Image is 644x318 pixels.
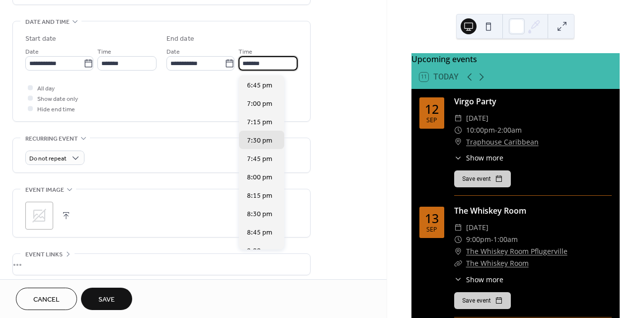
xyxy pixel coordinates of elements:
[25,134,78,144] span: Recurring event
[33,295,60,305] span: Cancel
[454,112,462,124] div: ​
[454,274,503,285] button: ​Show more
[25,202,53,230] div: ;
[247,136,272,146] span: 7:30 pm
[454,222,462,234] div: ​
[426,117,437,124] div: Sep
[454,234,462,245] div: ​
[454,170,511,187] button: Save event
[426,227,437,233] div: Sep
[247,154,272,164] span: 7:45 pm
[25,185,64,195] span: Event image
[166,34,194,44] div: End date
[454,245,462,257] div: ​
[454,124,462,136] div: ​
[98,295,115,305] span: Save
[466,112,488,124] span: [DATE]
[25,34,56,44] div: Start date
[466,234,491,245] span: 9:00pm
[13,254,310,275] div: •••
[37,104,75,115] span: Hide end time
[247,80,272,91] span: 6:45 pm
[454,292,511,309] button: Save event
[454,257,462,269] div: ​
[16,288,77,310] button: Cancel
[81,288,132,310] button: Save
[466,245,567,257] a: The Whiskey Room Pflugerville
[247,228,272,238] span: 8:45 pm
[466,222,488,234] span: [DATE]
[425,212,439,225] div: 13
[25,47,39,57] span: Date
[411,53,620,65] div: Upcoming events
[166,47,180,57] span: Date
[454,153,503,163] button: ​Show more
[37,94,78,104] span: Show date only
[454,95,612,107] div: Virgo Party
[239,47,252,57] span: Time
[493,234,518,245] span: 1:00am
[466,274,503,285] span: Show more
[466,258,529,268] a: The Whiskey Room
[247,209,272,220] span: 8:30 pm
[454,274,462,285] div: ​
[25,249,63,260] span: Event links
[495,124,497,136] span: -
[25,17,70,27] span: Date and time
[37,83,55,94] span: All day
[97,47,111,57] span: Time
[454,205,526,216] a: The Whiskey Room
[466,124,495,136] span: 10:00pm
[247,246,272,256] span: 9:00 pm
[466,136,539,148] a: Traphouse Caribbean
[454,153,462,163] div: ​
[29,153,67,164] span: Do not repeat
[466,153,503,163] span: Show more
[497,124,522,136] span: 2:00am
[247,99,272,109] span: 7:00 pm
[247,172,272,183] span: 8:00 pm
[247,191,272,201] span: 8:15 pm
[491,234,493,245] span: -
[425,103,439,115] div: 12
[454,136,462,148] div: ​
[247,117,272,128] span: 7:15 pm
